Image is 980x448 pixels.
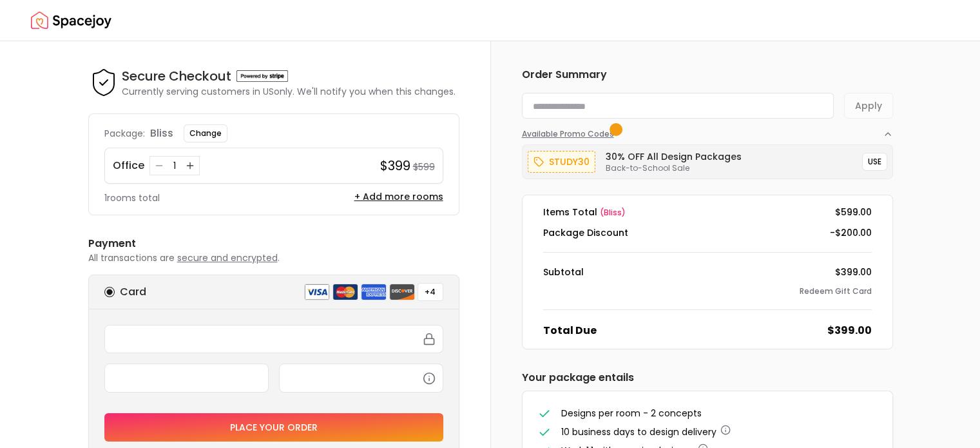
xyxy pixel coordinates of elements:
img: visa [304,284,330,300]
p: Package: [104,127,145,140]
p: study30 [549,154,590,170]
p: bliss [150,126,173,141]
span: Designs per room - 2 concepts [561,407,702,420]
h4: $399 [380,157,410,175]
div: Available Promo Codes [522,139,893,179]
iframe: Secure CVC input frame [287,372,435,384]
h6: Order Summary [522,67,893,83]
button: Decrease quantity for Office [153,159,166,172]
dt: Subtotal [543,266,584,278]
p: Back-to-School Sale [606,163,742,173]
span: 10 business days to design delivery [561,425,716,438]
iframe: Secure expiration date input frame [113,372,260,384]
button: Available Promo Codes [522,119,893,139]
button: Redeem Gift Card [800,286,872,297]
dd: $399.00 [835,266,872,278]
iframe: Secure card number input frame [113,333,435,345]
img: american express [361,284,387,300]
button: USE [862,153,887,171]
button: Place your order [104,413,443,442]
span: secure and encrypted [177,251,278,264]
img: Spacejoy Logo [31,8,111,34]
h6: Your package entails [522,370,893,385]
small: $599 [413,161,435,173]
dd: $599.00 [835,206,872,219]
button: + Add more rooms [354,190,443,203]
dt: Package Discount [543,226,628,239]
p: Currently serving customers in US only. We'll notify you when this changes. [122,85,456,98]
h4: Secure Checkout [122,67,231,85]
span: Available Promo Codes [522,129,618,139]
img: Powered by stripe [236,70,288,82]
button: +4 [418,283,443,301]
p: Office [113,158,144,173]
dd: $399.00 [827,323,872,338]
img: discover [389,284,415,300]
p: All transactions are . [88,251,459,264]
div: 1 [168,159,181,172]
p: 1 rooms total [104,191,160,204]
h6: 30% OFF All Design Packages [606,150,742,163]
a: Spacejoy [31,8,111,34]
dd: -$200.00 [830,226,872,239]
h6: Payment [88,236,459,251]
button: Increase quantity for Office [184,159,197,172]
span: ( bliss ) [600,207,626,218]
h6: Card [120,284,146,300]
button: Change [184,124,227,142]
dt: Items Total [543,206,626,219]
dt: Total Due [543,323,597,338]
img: mastercard [332,284,358,300]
